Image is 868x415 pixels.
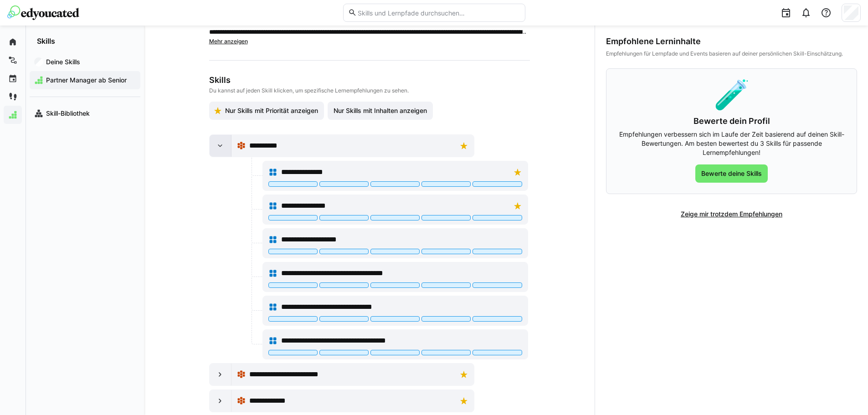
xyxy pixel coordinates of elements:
[617,116,846,126] h3: Bewerte dein Profil
[332,106,428,115] span: Nur Skills mit Inhalten anzeigen
[606,36,857,46] div: Empfohlene Lerninhalte
[606,50,857,57] div: Empfehlungen für Lernpfade und Events basieren auf deiner persönlichen Skill-Einschätzung.
[357,9,520,17] input: Skills und Lernpfade durchsuchen…
[617,130,846,157] p: Empfehlungen verbessern sich im Laufe der Zeit basierend auf deinen Skill-Bewertungen. Am besten ...
[700,169,763,178] span: Bewerte deine Skills
[209,38,248,45] span: Mehr anzeigen
[209,87,528,94] p: Du kannst auf jeden Skill klicken, um spezifische Lernempfehlungen zu sehen.
[328,102,433,120] button: Nur Skills mit Inhalten anzeigen
[695,164,768,183] button: Bewerte deine Skills
[675,205,788,223] button: Zeige mir trotzdem Empfehlungen
[679,210,784,219] span: Zeige mir trotzdem Empfehlungen
[224,106,319,115] span: Nur Skills mit Priorität anzeigen
[209,75,528,85] h3: Skills
[45,76,136,85] span: Partner Manager ab Senior
[617,80,846,109] div: 🧪
[209,102,324,120] button: Nur Skills mit Priorität anzeigen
